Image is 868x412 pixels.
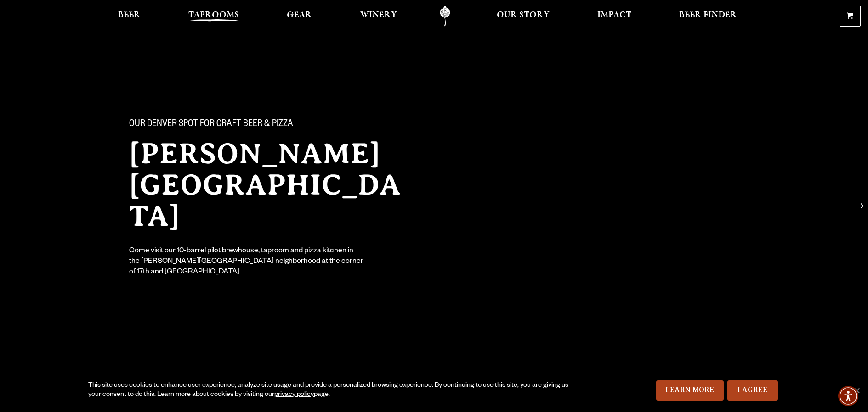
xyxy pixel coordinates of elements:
[497,11,550,19] span: Our Story
[88,381,581,400] div: This site uses cookies to enhance user experience, analyze site usage and provide a personalized ...
[354,6,403,27] a: Winery
[112,6,147,27] a: Beer
[491,6,556,27] a: Our Story
[129,119,293,131] span: Our Denver spot for craft beer & pizza
[287,11,312,19] span: Gear
[118,11,141,19] span: Beer
[428,6,462,27] a: Odell Home
[281,6,318,27] a: Gear
[591,6,637,27] a: Impact
[182,6,245,27] a: Taprooms
[360,11,397,19] span: Winery
[727,380,778,401] a: I Agree
[679,11,737,19] span: Beer Finder
[274,391,314,399] a: privacy policy
[129,138,416,232] h2: [PERSON_NAME][GEOGRAPHIC_DATA]
[838,386,858,406] div: Accessibility Menu
[673,6,743,27] a: Beer Finder
[188,11,239,19] span: Taprooms
[129,246,364,278] div: Come visit our 10-barrel pilot brewhouse, taproom and pizza kitchen in the [PERSON_NAME][GEOGRAPH...
[656,380,724,401] a: Learn More
[597,11,631,19] span: Impact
